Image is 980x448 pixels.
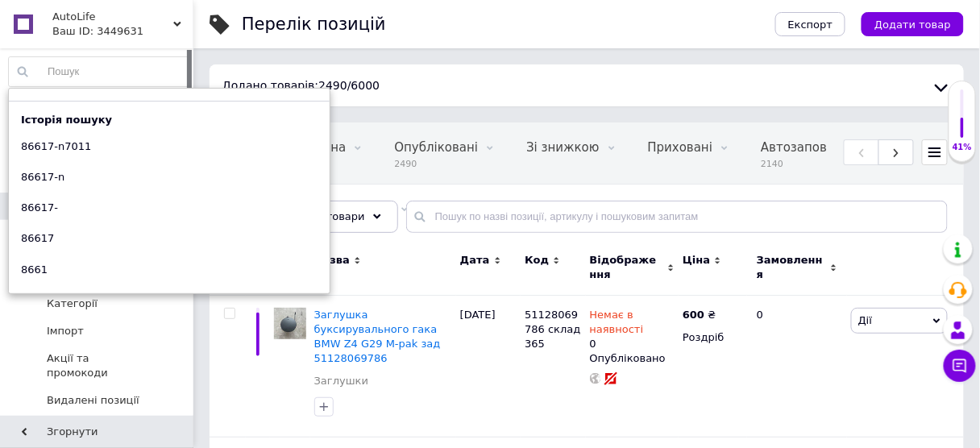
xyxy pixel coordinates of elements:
span: 2140 [761,158,932,170]
div: 86617-n7011 [9,135,103,158]
span: Приховані [648,140,713,155]
span: Немає в наявності [590,309,644,340]
div: 41% [949,142,975,153]
div: 8661 [9,259,60,281]
div: [DATE] [456,295,521,437]
div: 86617 [9,227,66,250]
div: Автозаповнення характеристик [745,123,965,185]
div: Опубліковано [590,351,675,366]
b: 600 [683,309,704,321]
span: Назва [314,253,350,268]
span: 2490 [318,79,347,92]
span: 51128069786 склад 365 [525,309,580,350]
span: AutoLife [52,10,173,24]
div: Перелік позицій [242,16,386,33]
span: Додати товар [874,19,951,31]
span: Ціна [683,253,710,268]
img: Заглушка буксирувального гака BMW Z4 G29 M-pak зад 51128069786 [274,308,306,340]
a: Заглушки [314,374,368,388]
span: Дії [858,314,872,326]
div: Історія пошуку [9,113,124,127]
div: Роздріб [683,330,743,345]
button: Додати товар [862,12,964,36]
span: Експорт [788,19,833,31]
div: 0 [747,295,847,437]
span: Замовлення [757,253,826,282]
span: Автозаповнення характе... [761,140,932,155]
div: 0 [590,308,675,352]
span: Дата [460,253,490,268]
span: Видалені позиції [47,393,139,408]
div: ₴ [683,308,716,322]
input: Пошук [9,57,189,86]
input: Пошук по назві позиції, артикулу і пошуковим запитам [406,201,948,233]
span: Код [525,253,549,268]
a: Заглушка буксирувального гака BMW Z4 G29 M-pak зад 51128069786 [314,309,441,365]
div: Ваш ID: 3449631 [52,24,193,39]
span: Опубліковані [394,140,478,155]
button: Чат з покупцем [944,350,976,382]
button: Експорт [775,12,846,36]
span: Категорії [47,297,98,311]
span: Імпорт [47,324,84,338]
div: 86617- [9,197,70,219]
span: Відображення [590,253,663,282]
span: Додано товарів: / 6000 [222,79,380,92]
div: 86617-n [9,166,77,189]
span: Зі знижкою [526,140,599,155]
span: Акції та промокоди [47,351,149,380]
span: 2490 [394,158,478,170]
